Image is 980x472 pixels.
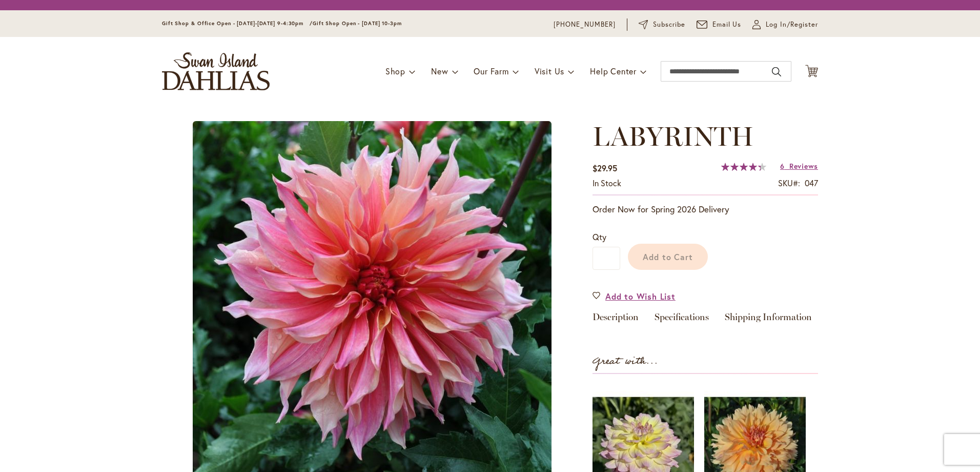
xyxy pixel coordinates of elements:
[593,178,621,188] span: In stock
[605,290,676,302] span: Add to Wish List
[721,163,766,171] div: 87%
[162,52,270,90] a: store logo
[593,120,753,152] span: LABYRINTH
[593,312,639,327] a: Description
[590,66,637,76] span: Help Center
[789,161,818,171] span: Reviews
[313,20,402,27] span: Gift Shop Open - [DATE] 10-3pm
[725,312,812,327] a: Shipping Information
[162,20,313,27] span: Gift Shop & Office Open - [DATE]-[DATE] 9-4:30pm /
[593,163,617,173] span: $29.95
[554,19,616,30] a: [PHONE_NUMBER]
[639,19,685,30] a: Subscribe
[697,19,742,30] a: Email Us
[653,19,685,30] span: Subscribe
[593,178,621,189] div: Availability
[535,66,564,76] span: Visit Us
[385,66,405,76] span: Shop
[593,203,818,215] p: Order Now for Spring 2026 Delivery
[780,161,818,171] a: 6 Reviews
[772,64,781,80] button: Search
[593,231,606,242] span: Qty
[593,312,818,327] div: Detailed Product Info
[593,290,676,302] a: Add to Wish List
[766,19,818,30] span: Log In/Register
[805,178,818,189] div: 047
[752,19,818,30] a: Log In/Register
[655,312,709,327] a: Specifications
[593,353,658,370] strong: Great with...
[431,66,448,76] span: New
[474,66,508,76] span: Our Farm
[780,161,785,171] span: 6
[778,178,800,188] strong: SKU
[712,19,742,30] span: Email Us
